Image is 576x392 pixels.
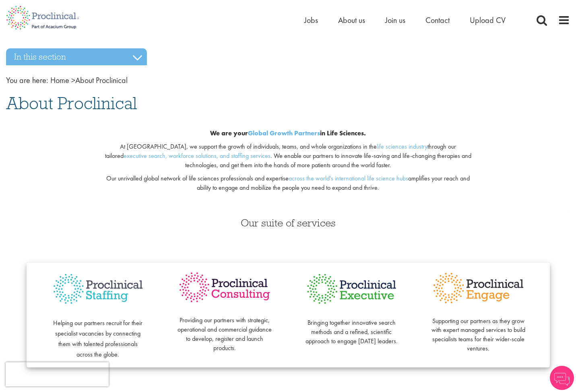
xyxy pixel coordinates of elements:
h3: In this section [6,48,147,65]
a: across the world's international life science hubs [289,174,408,183]
p: Supporting our partners as they grow with expert managed services to build specialists teams for ... [431,307,526,353]
a: executive search, workforce solutions, and staffing services [124,151,270,160]
h3: Our suite of services [6,218,570,228]
a: Upload CV [470,15,506,25]
b: We are your in Life Sciences. [210,129,366,137]
a: Global Growth Partners [248,129,320,137]
span: About Proclinical [6,92,137,114]
a: Contact [425,15,450,25]
iframe: reCAPTCHA [6,362,109,386]
a: life sciences industry [377,142,427,151]
img: Chatbot [550,366,574,390]
a: Jobs [304,15,318,25]
p: Providing our partners with strategic, operational and commercial guidance to develop, register a... [178,307,272,353]
img: Proclinical Staffing [51,271,145,307]
img: Proclinical Consulting [178,271,272,304]
a: About us [338,15,365,25]
p: Bringing together innovative search methods and a refined, scientific approach to engage [DATE] l... [304,309,399,346]
span: About Proclinical [50,75,128,85]
span: You are here: [6,75,48,85]
img: Proclinical Executive [304,271,399,307]
p: At [GEOGRAPHIC_DATA], we support the growth of individuals, teams, and whole organizations in the... [102,142,474,170]
span: Helping our partners recruit for their specialist vacancies by connecting them with talented prof... [53,319,142,359]
a: breadcrumb link to Home [50,75,69,85]
a: Join us [385,15,405,25]
img: Proclinical Engage [431,271,526,305]
span: > [71,75,75,85]
p: Our unrivalled global network of life sciences professionals and expertise amplifies your reach a... [102,174,474,193]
